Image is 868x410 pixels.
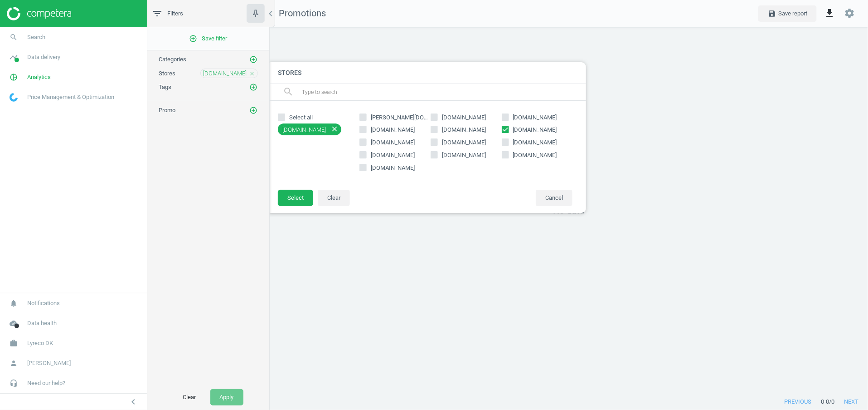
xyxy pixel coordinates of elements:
[5,295,22,312] i: notifications
[27,299,60,307] span: Notifications
[27,379,65,387] span: Need our help?
[249,106,257,114] i: add_circle_outline
[147,30,269,48] button: add_circle_outlineSave filter
[249,70,255,77] i: close
[5,29,22,46] i: search
[128,396,139,407] i: chevron_left
[203,69,247,78] span: [DOMAIN_NAME]
[189,35,198,43] i: add_circle_outline
[5,69,22,86] i: pie_chart_outlined
[174,389,206,405] button: Clear
[210,389,243,405] button: Apply
[5,315,22,332] i: cloud_done
[5,49,22,66] i: timeline
[159,56,186,63] span: Categories
[265,8,276,19] i: chevron_left
[152,8,163,19] i: filter_list
[189,35,228,43] span: Save filter
[249,55,258,64] button: add_circle_outline
[7,7,71,20] img: ajHJNr6hYgQAAAAASUVORK5CYII=
[5,355,22,372] i: person
[249,83,258,92] button: add_circle_outline
[159,84,171,90] span: Tags
[27,53,60,61] span: Data delivery
[249,106,258,115] button: add_circle_outline
[27,93,114,101] span: Price Management & Optimization
[27,33,45,41] span: Search
[5,375,22,392] i: headset_mic
[27,339,53,347] span: Lyreco DK
[159,107,175,114] span: Promo
[10,93,18,102] img: wGWNvw8QSZomAAAAABJRU5ErkJggg==
[27,359,71,367] span: [PERSON_NAME]
[167,10,183,18] span: Filters
[27,73,51,81] span: Analytics
[269,62,586,84] h4: Stores
[249,55,257,64] i: add_circle_outline
[249,83,257,91] i: add_circle_outline
[122,396,145,408] button: chevron_left
[159,70,175,77] span: Stores
[5,335,22,352] i: work
[27,319,57,327] span: Data health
